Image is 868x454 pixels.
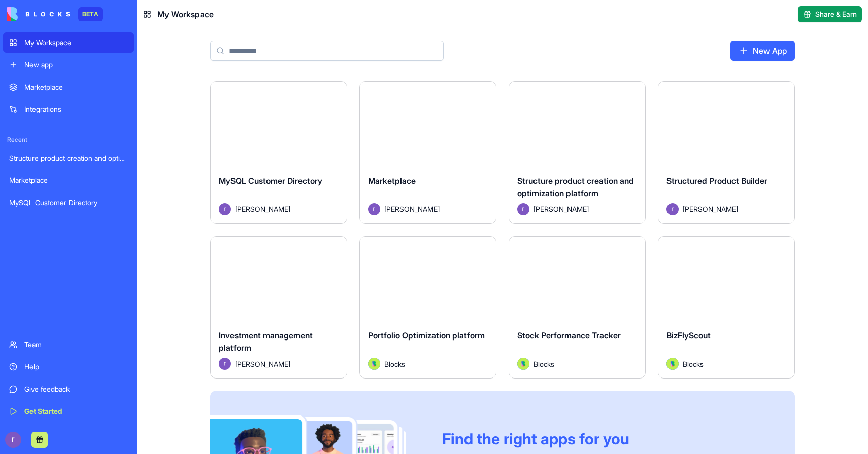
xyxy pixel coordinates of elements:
span: Recent [3,136,134,144]
span: Portfolio Optimization platform [368,330,485,340]
a: Structure product creation and optimization platformAvatar[PERSON_NAME] [509,81,646,224]
a: Give feedback [3,379,134,399]
a: MySQL Customer DirectoryAvatar[PERSON_NAME] [210,81,347,224]
span: Stock Performance Tracker [517,330,621,340]
span: [PERSON_NAME] [683,204,738,214]
div: Give feedback [24,384,128,394]
div: Marketplace [24,82,128,92]
a: MySQL Customer Directory [3,193,134,213]
a: Structured Product BuilderAvatar[PERSON_NAME] [658,81,795,224]
a: New App [730,41,795,61]
span: Blocks [384,359,405,369]
img: Avatar [666,358,679,370]
a: Team [3,334,134,355]
a: New app [3,55,134,75]
span: Structured Product Builder [666,176,767,186]
div: Team [24,339,128,350]
a: Integrations [3,99,134,120]
img: Avatar [517,203,529,215]
a: Portfolio Optimization platformAvatarBlocks [359,236,496,379]
img: Avatar [666,203,679,215]
div: Get Started [24,406,128,417]
span: [PERSON_NAME] [235,204,290,214]
span: My Workspace [157,8,214,20]
div: Integrations [24,104,128,115]
div: BETA [78,7,103,21]
div: Structure product creation and optimization platform [9,153,128,163]
span: [PERSON_NAME] [235,359,290,369]
a: BizFlyScoutAvatarBlocks [658,236,795,379]
span: Blocks [533,359,554,369]
span: Marketplace [368,176,416,186]
a: Marketplace [3,170,134,191]
span: [PERSON_NAME] [384,204,440,214]
img: Avatar [368,358,380,370]
div: Find the right apps for you [442,430,771,448]
span: MySQL Customer Directory [219,176,322,186]
div: Marketplace [9,175,128,185]
div: My Workspace [24,37,128,48]
button: Share & Earn [798,6,862,22]
a: Investment management platformAvatar[PERSON_NAME] [210,236,347,379]
span: Share & Earn [815,9,857,19]
div: New app [24,60,128,70]
span: Structure product creation and optimization platform [517,176,634,198]
div: Help [24,362,128,372]
a: Help [3,357,134,377]
a: Stock Performance TrackerAvatarBlocks [509,236,646,379]
div: MySQL Customer Directory [9,198,128,208]
img: Avatar [219,358,231,370]
span: Blocks [683,359,704,369]
img: logo [7,7,70,21]
span: [PERSON_NAME] [533,204,589,214]
span: BizFlyScout [666,330,711,340]
a: Structure product creation and optimization platform [3,148,134,168]
a: My Workspace [3,32,134,53]
a: Get Started [3,401,134,422]
img: ACg8ocK9p4COroYERF96wq_Nqbucimpd5rvzMLLyBNHYTn_bI3RzLw=s96-c [5,432,21,448]
span: Investment management platform [219,330,313,353]
img: Avatar [517,358,529,370]
a: BETA [7,7,103,21]
a: MarketplaceAvatar[PERSON_NAME] [359,81,496,224]
a: Marketplace [3,77,134,97]
img: Avatar [219,203,231,215]
img: Avatar [368,203,380,215]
